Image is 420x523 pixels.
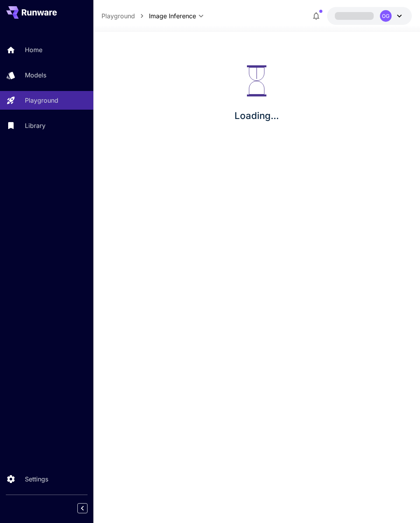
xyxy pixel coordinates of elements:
p: Settings [25,474,48,484]
div: Collapse sidebar [83,501,93,515]
div: OG [380,10,392,22]
nav: breadcrumb [101,11,149,21]
span: Image Inference [149,11,196,21]
button: OG [327,7,412,25]
p: Models [25,70,46,80]
p: Library [25,121,45,130]
p: Playground [25,96,58,105]
p: Home [25,45,42,54]
a: Playground [101,11,135,21]
button: Collapse sidebar [77,503,87,513]
p: Loading... [234,109,279,123]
